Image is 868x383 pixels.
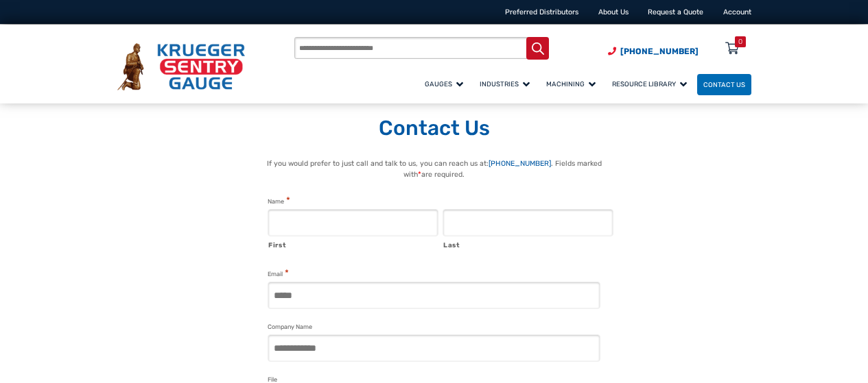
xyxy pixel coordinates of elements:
span: Industries [480,80,530,88]
label: Company Name [268,322,312,332]
a: Preferred Distributors [505,8,578,16]
p: If you would prefer to just call and talk to us, you can reach us at: . Fields marked with are re... [254,158,614,180]
span: Resource Library [612,80,687,88]
label: First [268,237,438,251]
div: 0 [738,36,742,47]
a: Machining [540,72,606,96]
span: Gauges [425,80,463,88]
a: Industries [473,72,540,96]
a: Phone Number (920) 434-8860 [608,45,699,58]
a: Account [723,8,751,16]
label: Last [443,237,613,251]
legend: Name [268,195,290,207]
label: Email [268,268,289,280]
a: Request a Quote [648,8,703,16]
a: Contact Us [697,74,751,95]
span: Contact Us [703,81,745,88]
a: Gauges [419,72,473,96]
span: Machining [546,80,596,88]
img: Krueger Sentry Gauge [117,43,245,90]
h1: Contact Us [117,116,751,142]
a: About Us [598,8,629,16]
a: [PHONE_NUMBER] [489,159,551,168]
span: [PHONE_NUMBER] [620,47,699,56]
a: Resource Library [606,72,697,96]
